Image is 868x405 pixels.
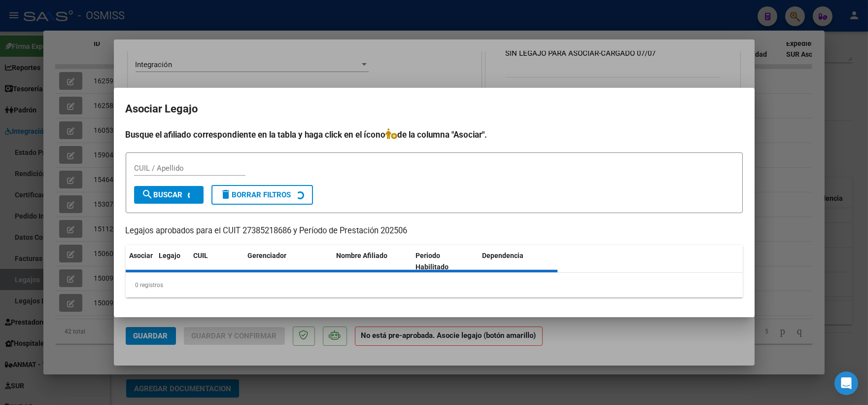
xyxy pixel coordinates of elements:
datatable-header-cell: CUIL [190,245,244,278]
div: 0 registros [126,273,743,297]
span: Nombre Afiliado [337,252,388,259]
span: CUIL [194,252,208,259]
datatable-header-cell: Legajo [155,245,190,278]
datatable-header-cell: Periodo Habilitado [412,245,478,278]
span: Legajo [159,252,181,259]
span: Gerenciador [248,252,287,259]
h4: Busque el afiliado correspondiente en la tabla y haga click en el ícono de la columna "Asociar". [126,128,743,141]
p: Legajos aprobados para el CUIT 27385218686 y Período de Prestación 202506 [126,225,743,237]
span: Asociar [130,252,153,259]
button: Buscar [134,186,204,204]
datatable-header-cell: Gerenciador [244,245,333,278]
datatable-header-cell: Asociar [126,245,155,278]
span: Borrar Filtros [220,190,291,199]
div: Open Intercom Messenger [834,371,858,395]
span: Periodo Habilitado [416,252,449,271]
datatable-header-cell: Dependencia [478,245,557,278]
datatable-header-cell: Nombre Afiliado [333,245,412,278]
span: Buscar [142,190,183,199]
h2: Asociar Legajo [126,100,743,118]
mat-icon: search [142,188,154,200]
span: Dependencia [482,252,523,259]
mat-icon: delete [220,188,232,200]
button: Borrar Filtros [211,185,313,205]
